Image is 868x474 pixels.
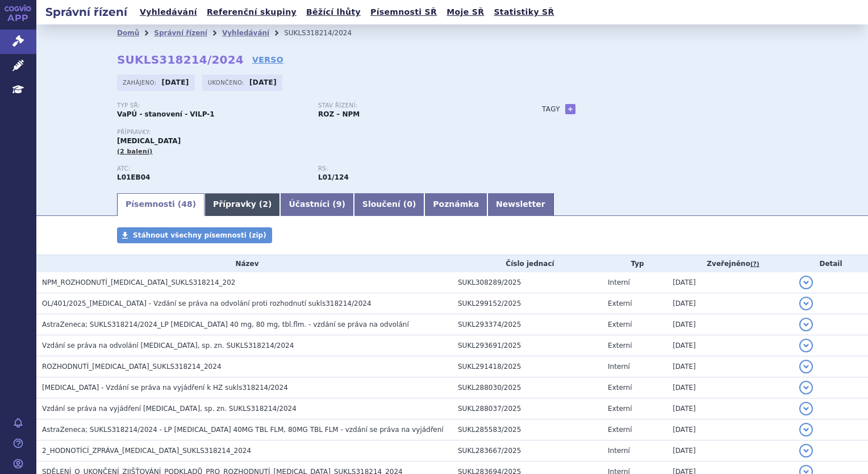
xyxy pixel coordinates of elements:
[262,199,268,209] span: 2
[42,405,297,413] span: Vzdání se práva na vyjádření TAGRISSO, sp. zn. SUKLS318214/2024
[667,272,794,293] td: [DATE]
[424,193,487,216] a: Poznámka
[303,5,364,20] a: Běžící lhůty
[443,5,487,20] a: Moje SŘ
[336,199,342,209] span: 9
[407,199,412,209] span: 0
[154,29,207,37] a: Správní řízení
[117,148,153,155] span: (2 balení)
[252,54,283,65] a: VERSO
[452,293,602,314] td: SUKL299152/2025
[354,193,424,216] a: Sloučení (0)
[117,110,215,118] strong: VaPÚ - stanovení - VILP-1
[117,102,307,109] p: Typ SŘ:
[203,5,300,20] a: Referenční skupiny
[602,255,667,272] th: Typ
[452,398,602,419] td: SUKL288037/2025
[490,5,557,20] a: Statistiky SŘ
[42,447,251,455] span: 2_HODNOTÍCÍ_ZPRÁVA_TAGRISSO_SUKLS318214_2024
[667,255,794,272] th: Zveřejněno
[222,29,269,37] a: Vyhledávání
[284,24,366,41] li: SUKLS318214/2024
[36,255,452,272] th: Název
[123,78,158,87] span: Zahájeno:
[42,426,444,434] span: AstraZeneca; SUKLS318214/2024 - LP TAGRISSO 40MG TBL FLM, 80MG TBL FLM - vzdání se práva na vyjád...
[667,398,794,419] td: [DATE]
[318,102,508,109] p: Stav řízení:
[799,360,813,373] button: detail
[750,260,759,268] abbr: (?)
[608,426,632,434] span: Externí
[117,173,150,181] strong: OSIMERTINIB
[452,419,602,440] td: SUKL285583/2025
[608,363,630,371] span: Interní
[667,440,794,461] td: [DATE]
[799,444,813,458] button: detail
[542,102,560,116] h3: Tagy
[133,231,266,239] span: Stáhnout všechny písemnosti (zip)
[608,405,632,413] span: Externí
[162,78,189,86] strong: [DATE]
[608,300,632,307] span: Externí
[208,78,247,87] span: Ukončeno:
[667,335,794,356] td: [DATE]
[799,276,813,289] button: detail
[42,278,235,286] span: NPM_ROZHODNUTÍ_TAGRISSO_SUKLS318214_202
[318,165,508,172] p: RS:
[181,199,192,209] span: 48
[117,137,181,145] span: [MEDICAL_DATA]
[42,342,294,350] span: Vzdání se práva na odvolání TAGRISSO, sp. zn. SUKLS318214/2024
[667,377,794,398] td: [DATE]
[452,440,602,461] td: SUKL283667/2025
[452,314,602,335] td: SUKL293374/2025
[799,423,813,436] button: detail
[318,110,360,118] strong: ROZ – NPM
[452,272,602,293] td: SUKL308289/2025
[42,300,372,307] span: OL/401/2025_TAGRISSO - Vzdání se práva na odvolání proti rozhodnutí sukls318214/2024
[205,193,280,216] a: Přípravky (2)
[667,314,794,335] td: [DATE]
[794,255,868,272] th: Detail
[117,193,205,216] a: Písemnosti (48)
[667,356,794,377] td: [DATE]
[280,193,353,216] a: Účastníci (9)
[608,447,630,455] span: Interní
[487,193,554,216] a: Newsletter
[608,321,632,329] span: Externí
[42,321,409,329] span: AstraZeneca; SUKLS318214/2024_LP TAGRISSO 40 mg, 80 mg, tbl.flm. - vzdání se práva na odvolání
[608,278,630,286] span: Interní
[565,104,575,114] a: +
[117,29,139,37] a: Domů
[367,5,440,20] a: Písemnosti SŘ
[608,342,632,350] span: Externí
[117,53,244,66] strong: SUKLS318214/2024
[799,297,813,310] button: detail
[667,293,794,314] td: [DATE]
[42,384,288,392] span: TAGRISSO - Vzdání se práva na vyjádření k HZ sukls318214/2024
[608,384,632,392] span: Externí
[452,335,602,356] td: SUKL293691/2025
[799,381,813,394] button: detail
[318,173,349,181] strong: osimertinib
[36,4,136,20] h2: Správní řízení
[799,402,813,415] button: detail
[42,363,222,371] span: ROZHODNUTÍ_TAGRISSO_SUKLS318214_2024
[452,377,602,398] td: SUKL288030/2025
[667,419,794,440] td: [DATE]
[117,129,519,136] p: Přípravky:
[452,356,602,377] td: SUKL291418/2025
[117,227,272,243] a: Stáhnout všechny písemnosti (zip)
[117,165,307,172] p: ATC:
[799,318,813,331] button: detail
[799,339,813,352] button: detail
[249,78,277,86] strong: [DATE]
[136,5,201,20] a: Vyhledávání
[452,255,602,272] th: Číslo jednací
